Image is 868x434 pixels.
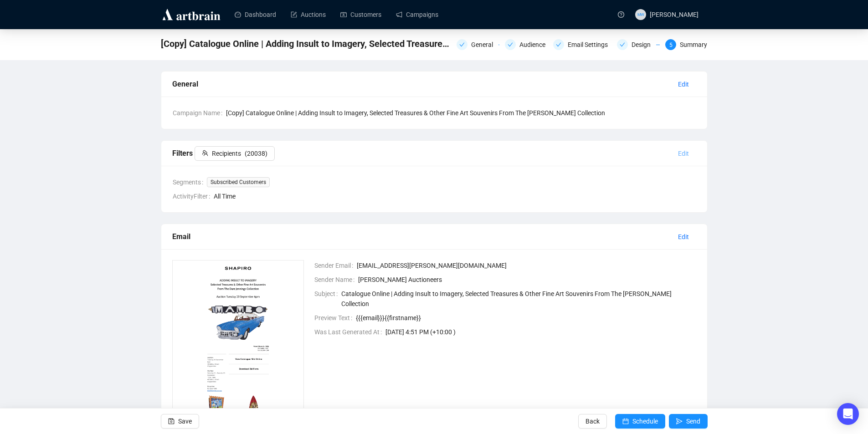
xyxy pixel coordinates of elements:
span: All Time [214,191,696,201]
span: Edit [678,148,689,158]
span: Preview Text [314,313,356,323]
span: calendar [622,418,629,424]
div: Audience [519,39,551,50]
button: Schedule [615,414,665,429]
img: logo [161,7,222,22]
span: check [508,42,513,47]
div: Summary [680,39,707,50]
span: [Copy] Catalogue Online | Adding Insult to Imagery, Selected Treasures & Other Fine Art Souvenirs... [161,36,451,51]
span: Subject [314,289,341,309]
a: Campaigns [396,3,438,26]
span: Edit [678,232,689,242]
a: Dashboard [235,3,276,26]
span: check [459,42,465,47]
span: [DATE] 4:51 PM (+10:00 ) [385,327,696,337]
a: Auctions [291,3,326,26]
span: ( 20038 ) [245,148,267,158]
span: Back [586,408,600,434]
div: Email Settings [568,39,613,50]
span: ActivityFilter [173,191,214,201]
div: General [172,78,671,90]
span: Schedule [632,408,658,434]
span: Edit [678,79,689,89]
span: [EMAIL_ADDRESS][PERSON_NAME][DOMAIN_NAME] [357,260,696,271]
span: send [676,418,683,424]
span: Sender Name [314,275,358,285]
span: [PERSON_NAME] [650,11,699,18]
button: Edit [671,230,696,244]
button: Edit [671,77,696,92]
span: Catalogue Online | Adding Insult to Imagery, Selected Treasures & Other Fine Art Souvenirs From T... [341,289,696,309]
div: Design [632,39,656,50]
span: [PERSON_NAME] Auctioneers [358,275,696,285]
span: [Copy] Catalogue Online | Adding Insult to Imagery, Selected Treasures & Other Fine Art Souvenirs... [226,108,696,118]
div: Design [617,39,660,50]
span: Subscribed Customers [207,177,270,187]
div: 5Summary [665,39,707,50]
span: Was Last Generated At [314,327,385,337]
span: Recipients [212,148,241,158]
a: Customers [340,3,381,26]
span: Segments [173,177,207,187]
span: {{{email}}}{{firstname}} [356,313,696,323]
button: Save [161,414,199,429]
span: Campaign Name [173,108,226,118]
div: Email Settings [553,39,611,50]
span: 5 [669,42,673,48]
button: Recipients(20038) [195,146,275,161]
div: General [457,39,499,50]
button: Back [578,414,607,429]
span: question-circle [618,11,624,18]
div: General [471,39,498,50]
span: save [168,418,175,424]
span: team [202,150,208,156]
div: Audience [505,39,548,50]
div: Email [172,231,671,242]
button: Send [669,414,708,429]
button: Edit [671,146,696,161]
span: MW [637,11,644,18]
span: Save [178,408,192,434]
span: Send [686,408,700,434]
div: Open Intercom Messenger [837,403,859,425]
span: check [556,42,561,47]
span: check [620,42,625,47]
span: Sender Email [314,260,357,271]
span: Filters [172,149,275,158]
